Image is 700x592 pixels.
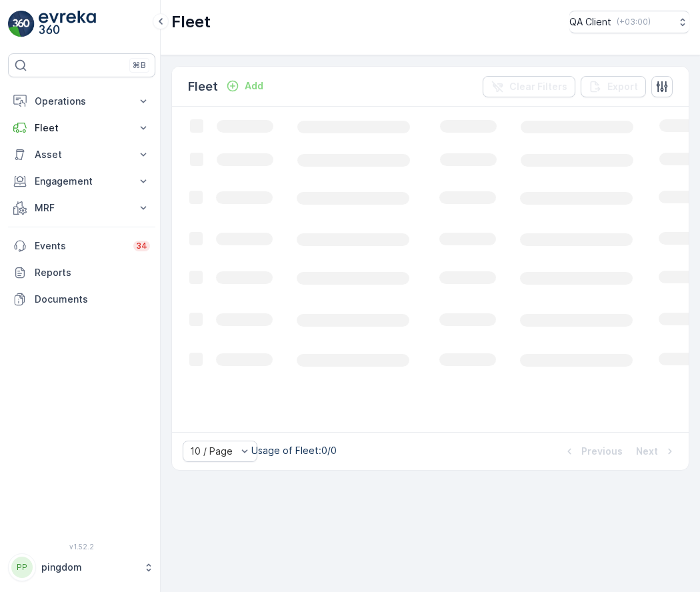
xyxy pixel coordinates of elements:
[581,76,646,97] button: Export
[11,557,33,578] div: PP
[136,241,147,251] p: 34
[35,201,129,215] p: MRF
[561,443,624,459] button: Previous
[8,115,155,141] button: Fleet
[635,443,678,459] button: Next
[483,76,575,97] button: Clear Filters
[607,80,638,93] p: Export
[8,286,155,313] a: Documents
[41,561,137,574] p: pingdom
[8,168,155,195] button: Engagement
[8,88,155,115] button: Operations
[8,553,155,581] button: PPpingdom
[245,79,263,93] p: Add
[617,17,651,27] p: ( +03:00 )
[171,11,211,33] p: Fleet
[569,11,689,33] button: QA Client(+03:00)
[8,259,155,286] a: Reports
[221,78,269,94] button: Add
[35,148,129,161] p: Asset
[8,543,155,551] span: v 1.52.2
[35,95,129,108] p: Operations
[569,15,611,29] p: QA Client
[509,80,567,93] p: Clear Filters
[35,175,129,188] p: Engagement
[35,121,129,135] p: Fleet
[39,11,96,37] img: logo_light-DOdMpM7g.png
[8,233,155,259] a: Events34
[636,445,658,458] p: Next
[251,444,337,457] p: Usage of Fleet : 0/0
[188,77,218,96] p: Fleet
[35,293,150,306] p: Documents
[35,266,150,279] p: Reports
[8,11,35,37] img: logo
[8,141,155,168] button: Asset
[35,239,125,253] p: Events
[133,60,146,71] p: ⌘B
[8,195,155,221] button: MRF
[581,445,623,458] p: Previous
